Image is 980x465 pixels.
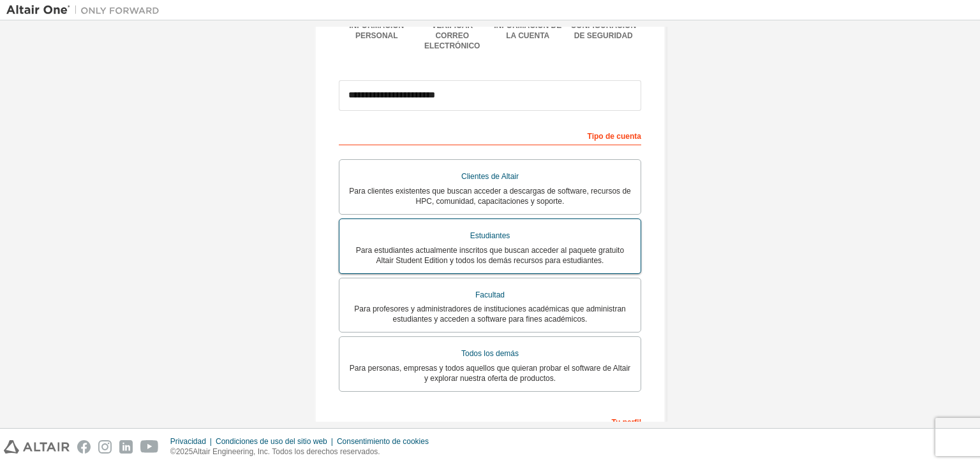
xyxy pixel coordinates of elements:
[349,187,631,206] font: Para clientes existentes que buscan acceder a descargas de software, recursos de HPC, comunidad, ...
[350,364,630,383] font: Para personas, empresas y todos aquellos que quieran probar el software de Altair y explorar nues...
[6,4,166,17] img: Altair Uno
[461,172,519,181] font: Clientes de Altair
[119,440,133,454] img: linkedin.svg
[98,440,112,454] img: instagram.svg
[4,440,70,454] img: altair_logo.svg
[494,21,561,40] font: Información de la cuenta
[216,437,327,446] font: Condiciones de uso del sitio web
[612,418,641,427] font: Tu perfil
[588,132,641,141] font: Tipo de cuenta
[461,349,519,358] font: Todos los demás
[470,231,510,240] font: Estudiantes
[337,437,429,446] font: Consentimiento de cookies
[354,304,626,324] font: Para profesores y administradores de instituciones académicas que administran estudiantes y acced...
[570,21,636,40] font: Configuración de seguridad
[356,246,624,265] font: Para estudiantes actualmente inscritos que buscan acceder al paquete gratuito Altair Student Edit...
[193,447,380,456] font: Altair Engineering, Inc. Todos los derechos reservados.
[170,447,176,456] font: ©
[424,21,480,50] font: Verificar correo electrónico
[176,447,193,456] font: 2025
[170,437,206,446] font: Privacidad
[349,21,404,40] font: Información personal
[77,440,91,454] img: facebook.svg
[140,440,159,454] img: youtube.svg
[475,290,505,299] font: Facultad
